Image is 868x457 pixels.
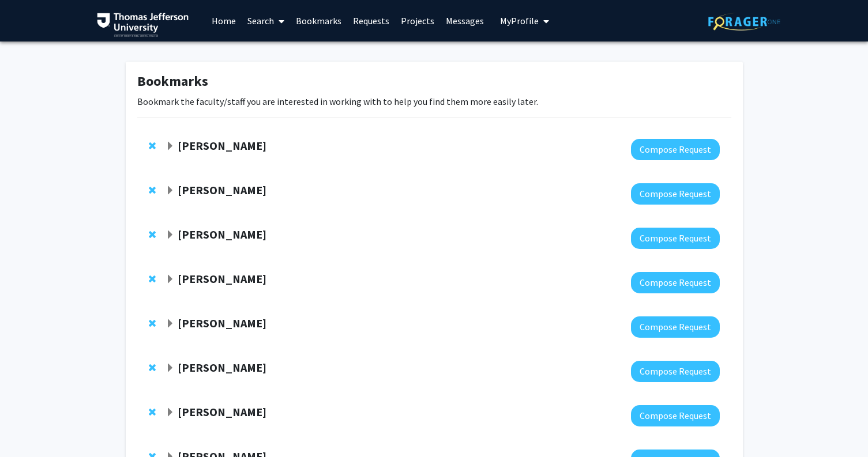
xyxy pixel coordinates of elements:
img: Thomas Jefferson University Logo [97,13,189,37]
span: Expand Neera Goyal Bookmark [166,275,175,284]
img: ForagerOne Logo [708,13,780,31]
a: Search [242,1,290,41]
button: Compose Request to Elizabeth Wright-Jin [631,139,720,160]
span: Expand Elissa Miller Bookmark [166,186,175,195]
strong: [PERSON_NAME] [178,138,266,153]
strong: [PERSON_NAME] [178,227,266,241]
span: Remove Allison Casola from bookmarks [149,407,156,417]
span: Expand Meghan Gannon Bookmark [166,231,175,240]
h1: Bookmarks [137,73,731,90]
strong: [PERSON_NAME] [178,316,266,330]
button: Compose Request to Allison Casola [631,405,720,426]
button: Compose Request to Danielle Tholey [631,361,720,382]
span: Remove Vanessa Short from bookmarks [149,319,156,328]
a: Bookmarks [290,1,347,41]
button: Compose Request to Meghan Gannon [631,228,720,249]
span: Remove Elizabeth Wright-Jin from bookmarks [149,141,156,150]
span: Remove Elissa Miller from bookmarks [149,186,156,195]
button: Compose Request to Elissa Miller [631,183,720,205]
span: Expand Allison Casola Bookmark [166,408,175,417]
button: Compose Request to Neera Goyal [631,272,720,293]
a: Projects [395,1,440,41]
a: Messages [440,1,490,41]
span: My Profile [500,15,539,27]
span: Remove Danielle Tholey from bookmarks [149,363,156,372]
strong: [PERSON_NAME] [178,405,266,419]
a: Home [206,1,242,41]
span: Expand Elizabeth Wright-Jin Bookmark [166,142,175,151]
strong: [PERSON_NAME] [178,271,266,286]
strong: [PERSON_NAME] [178,183,266,197]
span: Remove Meghan Gannon from bookmarks [149,230,156,239]
span: Expand Danielle Tholey Bookmark [166,364,175,373]
a: Requests [347,1,395,41]
iframe: Chat [9,405,49,448]
p: Bookmark the faculty/staff you are interested in working with to help you find them more easily l... [137,95,731,108]
strong: [PERSON_NAME] [178,360,266,375]
button: Compose Request to Vanessa Short [631,316,720,338]
span: Expand Vanessa Short Bookmark [166,319,175,328]
span: Remove Neera Goyal from bookmarks [149,274,156,284]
